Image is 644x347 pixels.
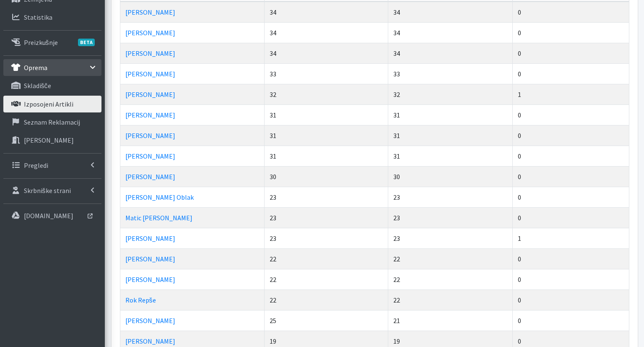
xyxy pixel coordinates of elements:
[513,22,629,43] td: 0
[3,182,101,199] a: Skrbniške strani
[513,2,629,22] td: 0
[125,316,175,325] a: [PERSON_NAME]
[24,136,74,144] p: [PERSON_NAME]
[513,84,629,104] td: 1
[513,207,629,228] td: 0
[125,131,175,140] a: [PERSON_NAME]
[388,187,513,207] td: 23
[265,84,388,104] td: 32
[388,104,513,125] td: 31
[24,211,73,220] p: [DOMAIN_NAME]
[265,125,388,146] td: 31
[265,290,388,310] td: 22
[125,90,175,99] a: [PERSON_NAME]
[513,228,629,248] td: 1
[125,29,175,37] a: [PERSON_NAME]
[513,166,629,187] td: 0
[3,132,101,149] a: [PERSON_NAME]
[513,310,629,331] td: 0
[125,49,175,57] a: [PERSON_NAME]
[3,96,101,112] a: Izposojeni artikli
[513,146,629,166] td: 0
[125,255,175,263] a: [PERSON_NAME]
[24,63,47,72] p: Oprema
[513,290,629,310] td: 0
[3,207,101,224] a: [DOMAIN_NAME]
[125,8,175,16] a: [PERSON_NAME]
[125,296,156,304] a: Rok Repše
[388,146,513,166] td: 31
[125,214,192,222] a: Matic [PERSON_NAME]
[265,146,388,166] td: 31
[388,166,513,187] td: 30
[265,228,388,248] td: 23
[513,104,629,125] td: 0
[125,337,175,345] a: [PERSON_NAME]
[24,118,80,126] p: Seznam reklamacij
[513,269,629,290] td: 0
[24,186,71,195] p: Skrbniške strani
[125,111,175,119] a: [PERSON_NAME]
[125,172,175,181] a: [PERSON_NAME]
[513,248,629,269] td: 0
[265,43,388,63] td: 34
[388,228,513,248] td: 23
[3,34,101,51] a: PreizkušnjeBETA
[513,43,629,63] td: 0
[388,22,513,43] td: 34
[265,310,388,331] td: 25
[3,157,101,174] a: Pregledi
[3,59,101,76] a: Oprema
[388,269,513,290] td: 22
[78,39,95,46] span: BETA
[388,248,513,269] td: 22
[265,248,388,269] td: 22
[388,2,513,22] td: 34
[265,166,388,187] td: 30
[3,77,101,94] a: skladišče
[388,43,513,63] td: 34
[388,84,513,104] td: 32
[24,100,73,108] p: Izposojeni artikli
[388,125,513,146] td: 31
[3,114,101,130] a: Seznam reklamacij
[24,81,51,90] p: skladišče
[24,38,58,47] p: Preizkušnje
[265,22,388,43] td: 34
[265,187,388,207] td: 23
[125,234,175,243] a: [PERSON_NAME]
[265,63,388,84] td: 33
[125,152,175,160] a: [PERSON_NAME]
[125,70,175,78] a: [PERSON_NAME]
[513,187,629,207] td: 0
[265,104,388,125] td: 31
[3,9,101,26] a: Statistika
[265,2,388,22] td: 34
[388,310,513,331] td: 21
[125,193,194,201] a: [PERSON_NAME] Oblak
[513,125,629,146] td: 0
[125,275,175,284] a: [PERSON_NAME]
[24,161,48,170] p: Pregledi
[265,269,388,290] td: 22
[24,13,52,21] p: Statistika
[388,290,513,310] td: 22
[265,207,388,228] td: 23
[388,207,513,228] td: 23
[388,63,513,84] td: 33
[513,63,629,84] td: 0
